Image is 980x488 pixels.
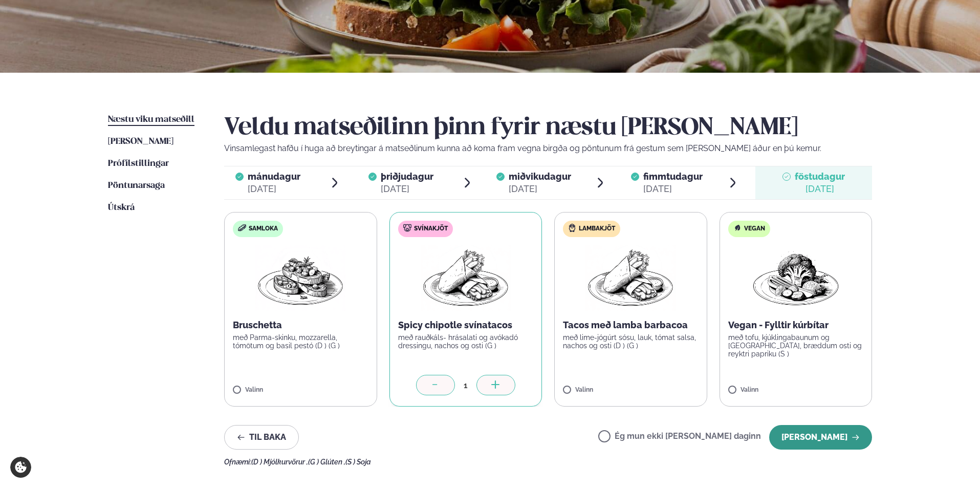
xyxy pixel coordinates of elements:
p: með tofu, kjúklingabaunum og [GEOGRAPHIC_DATA], bræddum osti og reyktri papriku (S ) [728,333,864,358]
a: Útskrá [108,202,135,214]
button: [PERSON_NAME] [769,425,872,450]
img: Bruschetta.png [255,245,345,311]
span: Prófílstillingar [108,159,169,168]
a: Prófílstillingar [108,158,169,170]
p: Vinsamlegast hafðu í huga að breytingar á matseðlinum kunna að koma fram vegna birgða og pöntunum... [224,142,872,155]
img: pork.svg [403,224,411,232]
span: Vegan [744,225,765,233]
a: Pöntunarsaga [108,180,165,192]
span: [PERSON_NAME] [108,137,173,146]
span: þriðjudagur [381,171,433,182]
div: [DATE] [509,183,571,195]
img: Vegan.svg [733,224,742,232]
a: Cookie settings [10,457,31,478]
span: mánudagur [248,171,300,182]
div: [DATE] [248,183,300,195]
img: Vegan.png [751,245,841,311]
span: (G ) Glúten , [308,458,345,466]
span: miðvikudagur [509,171,571,182]
span: (D ) Mjólkurvörur , [251,458,308,466]
span: föstudagur [795,171,845,182]
p: Bruschetta [233,319,368,331]
div: [DATE] [381,183,433,195]
img: Wraps.png [421,245,511,311]
span: Samloka [249,225,278,233]
h2: Veldu matseðilinn þinn fyrir næstu [PERSON_NAME] [224,114,872,142]
div: 1 [455,379,476,391]
span: (S ) Soja [345,458,371,466]
button: Til baka [224,425,299,450]
span: Lambakjöt [579,225,615,233]
p: með lime-jógúrt sósu, lauk, tómat salsa, nachos og osti (D ) (G ) [563,333,699,350]
img: sandwich-new-16px.svg [238,224,246,231]
img: Lamb.svg [568,224,576,232]
div: [DATE] [643,183,703,195]
span: Útskrá [108,203,135,212]
span: Næstu viku matseðill [108,115,194,124]
span: fimmtudagur [643,171,703,182]
p: með Parma-skinku, mozzarella, tómötum og basil pestó (D ) (G ) [233,333,368,350]
a: [PERSON_NAME] [108,136,173,148]
a: Næstu viku matseðill [108,114,194,126]
p: Spicy chipotle svínatacos [398,319,534,331]
p: Tacos með lamba barbacoa [563,319,699,331]
div: [DATE] [795,183,845,195]
img: Wraps.png [585,245,676,311]
span: Pöntunarsaga [108,181,165,190]
span: Svínakjöt [414,225,448,233]
p: með rauðkáls- hrásalati og avókadó dressingu, nachos og osti (G ) [398,333,534,350]
div: Ofnæmi: [224,458,872,466]
p: Vegan - Fylltir kúrbítar [728,319,864,331]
